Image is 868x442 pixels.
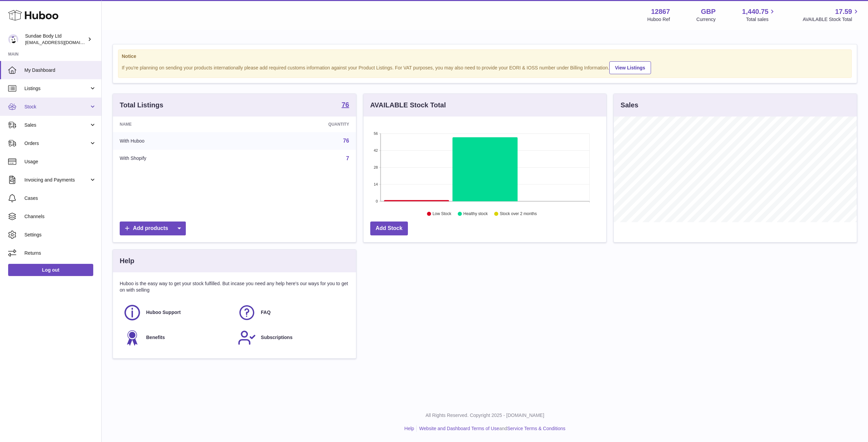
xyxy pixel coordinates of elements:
span: Cases [24,195,96,202]
div: Currency [696,16,716,23]
span: FAQ [261,309,271,316]
strong: Notice [122,53,848,60]
span: Sales [24,122,89,128]
li: and [417,425,565,432]
text: 14 [374,182,378,186]
span: Usage [24,159,96,165]
td: With Shopify [113,150,244,167]
div: Huboo Ref [647,16,670,23]
span: Subscriptions [261,334,292,341]
h3: Total Listings [120,101,163,110]
strong: 12867 [651,7,670,16]
a: Website and Dashboard Terms of Use [419,426,499,431]
th: Quantity [244,117,356,132]
a: Service Terms & Conditions [507,426,566,431]
a: Add products [120,222,186,235]
span: [EMAIL_ADDRESS][DOMAIN_NAME] [25,40,100,45]
span: Settings [24,232,96,238]
a: Benefits [123,329,231,347]
h3: Help [120,256,134,266]
a: FAQ [238,303,346,322]
text: Stock over 2 months [500,212,537,216]
td: With Huboo [113,132,244,150]
text: Healthy stock [463,212,488,216]
a: 76 [341,101,349,109]
span: Listings [24,85,89,92]
span: Channels [24,213,96,220]
a: Huboo Support [123,303,231,322]
p: Huboo is the easy way to get your stock fulfilled. But incase you need any help here's our ways f... [120,280,349,293]
th: Name [113,117,244,132]
text: 28 [374,165,378,169]
span: 17.59 [835,7,852,16]
text: Low Stock [433,212,452,216]
h3: Sales [620,101,638,110]
div: Sundae Body Ltd [25,33,86,46]
span: Invoicing and Payments [24,177,89,183]
a: 7 [346,155,349,161]
a: Help [405,426,414,431]
span: AVAILABLE Stock Total [803,16,860,23]
p: All Rights Reserved. Copyright 2025 - [DOMAIN_NAME] [107,412,863,419]
a: Subscriptions [238,329,346,347]
text: 56 [374,131,378,135]
span: 1,440.75 [742,7,769,16]
a: 1,440.75 Total sales [742,7,776,23]
span: My Dashboard [24,67,96,73]
span: Stock [24,104,89,110]
span: Benefits [146,334,165,341]
a: 17.59 AVAILABLE Stock Total [803,7,860,23]
a: 76 [343,138,349,144]
strong: 76 [341,101,349,108]
span: Huboo Support [146,309,181,316]
text: 42 [374,148,378,152]
img: felicity@sundaebody.com [8,34,18,44]
a: Add Stock [370,222,408,235]
strong: GBP [701,7,715,16]
span: Returns [24,250,96,256]
span: Orders [24,140,89,147]
text: 0 [376,199,378,203]
div: If you're planning on sending your products internationally please add required customs informati... [122,60,848,74]
span: Total sales [746,16,776,23]
a: View Listings [609,61,651,74]
a: Log out [8,264,93,276]
h3: AVAILABLE Stock Total [370,101,446,110]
